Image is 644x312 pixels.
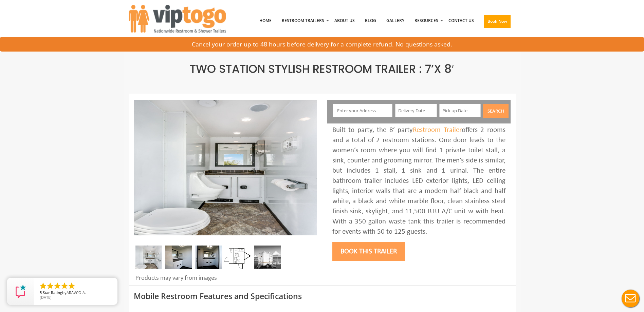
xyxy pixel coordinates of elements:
[409,3,443,38] a: Resources
[443,3,479,38] a: Contact Us
[134,292,511,300] h3: Mobile Restroom Features and Specifications
[46,282,54,290] li: 
[53,282,61,290] li: 
[134,274,317,286] div: Products may vary from images
[165,246,192,269] img: DSC_0016_email
[40,295,52,300] span: [DATE]
[60,282,69,290] li: 
[224,246,251,269] img: Floor Plan of 2 station Mini restroom with sink and toilet
[39,282,47,290] li: 
[333,104,392,117] input: Enter your Address
[483,104,509,118] button: Search
[254,246,281,269] img: A mini restroom trailer with two separate stations and separate doors for males and females
[134,100,317,235] img: A mini restroom trailer with two separate stations and separate doors for males and females
[484,15,511,28] button: Book Now
[190,61,454,77] span: Two Station Stylish Restroom Trailer : 7’x 8′
[329,3,360,38] a: About Us
[254,3,277,38] a: Home
[40,290,42,295] span: 5
[40,291,112,295] span: by
[68,282,76,290] li: 
[129,5,226,33] img: VIPTOGO
[479,3,516,42] a: Book Now
[332,242,405,261] button: Book this trailer
[135,246,162,269] img: Inside of complete restroom with a stall, a urinal, tissue holders, cabinets and mirror
[43,290,62,295] span: Star Rating
[395,104,437,117] input: Delivery Date
[277,3,329,38] a: Restroom Trailers
[360,3,381,38] a: Blog
[413,126,462,134] a: Restroom Trailer
[14,285,27,298] img: Review Rating
[381,3,409,38] a: Gallery
[332,125,505,237] div: Built to party, the 8’ party offers 2 rooms and a total of 2 restroom stations. One door leads to...
[195,246,222,269] img: DSC_0004_email
[67,290,86,295] span: ARAVCO A.
[439,104,481,117] input: Pick up Date
[617,285,644,312] button: Live Chat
